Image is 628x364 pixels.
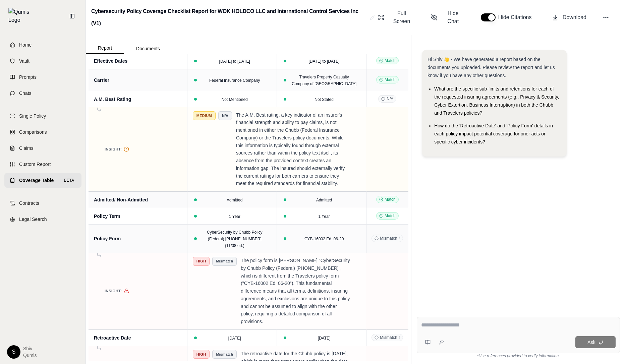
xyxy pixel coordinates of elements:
[222,97,248,102] span: Not Mentioned
[193,111,216,120] span: Medium
[219,59,250,64] span: [DATE] to [DATE]
[315,97,334,102] span: Not Stated
[19,129,47,135] span: Comparisons
[94,335,182,341] div: Retroactive Date
[241,257,350,325] p: The policy form is [PERSON_NAME] "CyberSecurity by Chubb Policy (Federal) [PHONE_NUMBER]", which ...
[19,177,54,184] span: Coverage Table
[8,8,34,24] img: Qumis Logo
[19,200,39,206] span: Contracts
[4,212,81,227] a: Legal Search
[193,257,210,266] span: High
[212,257,237,266] span: Mismatch
[434,86,559,116] span: What are the specific sub-limits and retentions for each of the requested insuring agreements (e....
[575,336,616,348] button: Ask
[4,109,81,123] a: Single Policy
[4,86,81,101] a: Chats
[67,11,77,21] button: Collapse sidebar
[587,340,595,345] span: Ask
[23,352,37,359] span: Qumis
[376,212,399,220] span: Match
[229,214,240,219] span: 1 Year
[94,196,182,203] div: Admitted/ Non-Admitted
[292,75,356,86] span: Travelers Property Casualty Company of [GEOGRAPHIC_DATA]
[94,77,182,83] div: Carrier
[105,146,122,152] span: Insight:
[399,335,400,340] span: !
[375,7,417,28] button: Full Screen
[372,334,403,341] span: Mismatch
[193,350,210,359] span: High
[94,58,182,64] div: Effective Dates
[4,173,81,188] a: Coverage TableBETA
[209,78,260,83] span: Federal Insurance Company
[372,235,403,242] span: Mismatch
[4,196,81,210] a: Contracts
[94,235,182,242] div: Policy Form
[319,214,330,219] span: 1 Year
[236,111,350,188] p: The A.M. Best rating, a key indicator of an insurer's financial strength and ability to pay claim...
[318,336,331,341] span: [DATE]
[19,145,34,151] span: Claims
[308,59,339,64] span: [DATE] to [DATE]
[4,141,81,156] a: Claims
[7,345,20,359] div: S
[19,113,46,119] span: Single Policy
[498,13,536,21] span: Hide Citations
[428,7,467,28] button: Hide Chat
[376,196,399,203] span: Match
[389,9,415,25] span: Full Screen
[304,237,344,241] span: CYB-16002 Ed. 06-20
[19,42,32,48] span: Home
[228,336,241,341] span: [DATE]
[94,96,182,103] div: A.M. Best Rating
[19,74,37,80] span: Prompts
[378,95,396,103] span: N/A
[316,198,332,202] span: Admitted
[227,198,242,202] span: Admitted
[19,90,32,97] span: Chats
[4,157,81,172] a: Custom Report
[218,111,232,120] span: N/A
[417,353,620,359] div: *Use references provided to verify information.
[434,123,553,144] span: How do the 'Retroactive Date' and 'Policy Form' details in each policy impact potential coverage ...
[19,161,51,168] span: Custom Report
[212,350,237,359] span: Mismatch
[94,213,182,220] div: Policy Term
[549,11,589,24] button: Download
[4,70,81,84] a: Prompts
[427,57,555,78] span: Hi Shiv 👋 - We have generated a report based on the documents you uploaded. Please review the rep...
[4,54,81,68] a: Vault
[23,345,37,352] span: Shiv
[376,57,399,64] span: Match
[376,76,399,83] span: Match
[86,43,124,54] button: Report
[91,5,367,29] h2: Cybersecurity Policy Coverage Checklist Report for WOK HOLDCO LLC and International Control Servi...
[105,288,122,294] span: Insight:
[19,216,47,223] span: Legal Search
[563,13,586,21] span: Download
[4,125,81,139] a: Comparisons
[399,236,400,241] span: !
[442,9,465,25] span: Hide Chat
[19,58,30,64] span: Vault
[124,43,172,54] button: Documents
[62,177,76,184] span: BETA
[4,38,81,52] a: Home
[207,230,262,248] span: CyberSecurity by Chubb Policy (Federal) [PHONE_NUMBER] (11/08 ed.)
